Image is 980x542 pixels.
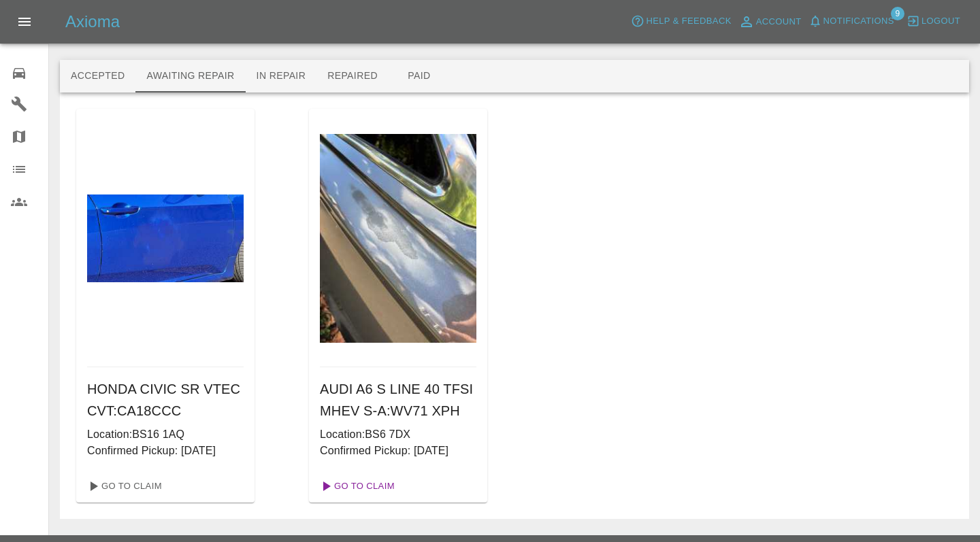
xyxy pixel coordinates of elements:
a: Account [735,11,805,33]
h6: HONDA CIVIC SR VTEC CVT : CA18CCC [87,378,244,422]
p: Confirmed Pickup: [DATE] [87,443,244,459]
p: Location: BS6 7DX [320,426,476,443]
span: 9 [891,7,904,20]
p: Confirmed Pickup: [DATE] [320,443,476,459]
button: In Repair [246,60,317,92]
button: Accepted [60,60,135,92]
button: Repaired [316,60,389,92]
a: Go To Claim [314,475,398,497]
a: Go To Claim [82,475,165,497]
p: Location: BS16 1AQ [87,426,244,443]
button: Notifications [805,11,898,32]
button: Logout [903,11,964,32]
button: Paid [389,60,450,92]
button: Open drawer [8,5,41,38]
button: Help & Feedback [627,11,734,32]
h5: Axioma [65,11,120,33]
span: Logout [921,14,960,29]
button: Awaiting Repair [135,60,245,92]
span: Notifications [823,14,894,29]
span: Account [756,14,802,30]
span: Help & Feedback [646,14,731,29]
h6: AUDI A6 S LINE 40 TFSI MHEV S-A : WV71 XPH [320,378,476,422]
